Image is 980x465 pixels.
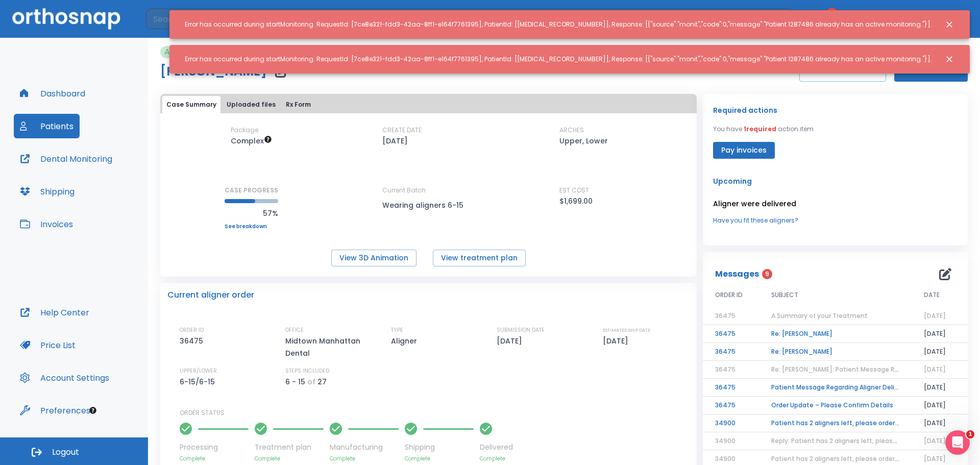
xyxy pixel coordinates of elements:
[185,16,932,33] div: Error has occurred during startMonitoring. RequestId: [7ce8e321-fdd3-42aa-8ff1-e164f7761395], Pat...
[307,376,315,388] p: of
[912,397,968,414] td: [DATE]
[703,325,759,343] td: 36475
[924,454,946,463] span: [DATE]
[255,455,324,462] p: Complete
[480,455,513,462] p: Complete
[231,126,258,135] p: Package
[14,146,118,171] button: Dental Monitoring
[559,195,593,207] p: $1,699.00
[703,379,759,397] td: 36475
[382,199,474,211] p: Wearing aligners 6-15
[180,376,218,388] p: 6-15/6-15
[255,442,324,453] p: Treatment plan
[713,216,958,225] a: Have you fit these aligners?
[715,454,736,463] span: 34900
[331,250,416,266] button: View 3D Animation
[912,325,968,343] td: [DATE]
[713,198,958,210] p: Aligner were delivered
[703,397,759,414] td: 36475
[185,51,932,68] div: Error has occurred during startMonitoring. RequestId: [7ce8e321-fdd3-42aa-8ff1-e164f7761395], Pat...
[180,442,249,453] p: Processing
[180,326,204,335] p: ORDER ID
[52,447,79,458] span: Logout
[14,333,82,357] button: Price List
[12,8,120,29] img: Orthosnap
[285,366,329,376] p: STEPS INCLUDED
[759,414,912,432] td: Patient has 2 aligners left, please order next set!
[382,135,408,147] p: [DATE]
[330,442,399,453] p: Manufacturing
[497,335,526,347] p: [DATE]
[912,379,968,397] td: [DATE]
[744,125,776,133] span: 1 required
[945,430,970,455] iframe: Intercom live chat
[715,290,743,300] span: ORDER ID
[14,398,96,423] a: Preferences
[225,224,278,230] a: See breakdown
[225,186,278,195] p: CASE PROGRESS
[330,455,399,462] p: Complete
[924,311,946,320] span: [DATE]
[285,326,304,335] p: OFFICE
[771,454,925,463] span: Patient has 2 aligners left, please order next set!
[771,311,868,320] span: A Summary of your Treatment
[559,135,608,147] p: Upper, Lower
[966,430,974,438] span: 1
[924,436,946,445] span: [DATE]
[924,365,946,374] span: [DATE]
[603,326,650,335] p: ESTIMATED SHIP DATE
[480,442,513,453] p: Delivered
[433,250,526,266] button: View treatment plan
[713,125,814,134] p: You have action item
[14,114,80,138] button: Patients
[162,96,695,113] div: tabs
[559,126,584,135] p: ARCHES
[559,186,589,195] p: EST COST
[180,335,207,347] p: 36475
[603,335,632,347] p: [DATE]
[285,335,372,359] p: Midtown Manhattan Dental
[231,136,272,146] span: Up to 50 Steps (100 aligners)
[164,46,210,58] p: At Practice
[391,335,421,347] p: Aligner
[282,96,315,113] button: Rx Form
[14,300,95,325] a: Help Center
[14,365,115,390] button: Account Settings
[146,9,776,29] input: Search by Patient Name or Case #
[317,376,327,388] p: 27
[715,268,759,280] p: Messages
[715,365,736,374] span: 36475
[713,104,777,116] p: Required actions
[924,290,940,300] span: DATE
[405,455,474,462] p: Complete
[940,50,959,68] button: Close notification
[771,290,798,300] span: SUBJECT
[405,442,474,453] p: Shipping
[940,15,959,34] button: Close notification
[14,81,91,106] button: Dashboard
[88,406,97,415] div: Tooltip anchor
[703,414,759,432] td: 34900
[160,65,267,78] h1: [PERSON_NAME]
[14,179,81,204] button: Shipping
[759,379,912,397] td: Patient Message Regarding Aligner Delivery
[225,207,278,219] p: 57%
[715,436,736,445] span: 34900
[180,366,217,376] p: UPPER/LOWER
[497,326,545,335] p: SUBMISSION DATE
[759,397,912,414] td: Order Update – Please Confirm Details
[759,343,912,361] td: Re: [PERSON_NAME]
[703,343,759,361] td: 36475
[713,175,958,187] p: Upcoming
[162,96,220,113] button: Case Summary
[771,436,945,445] span: Reply: Patient has 2 aligners left, please order next set!
[382,126,422,135] p: CREATE DATE
[14,212,79,236] a: Invoices
[391,326,403,335] p: TYPE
